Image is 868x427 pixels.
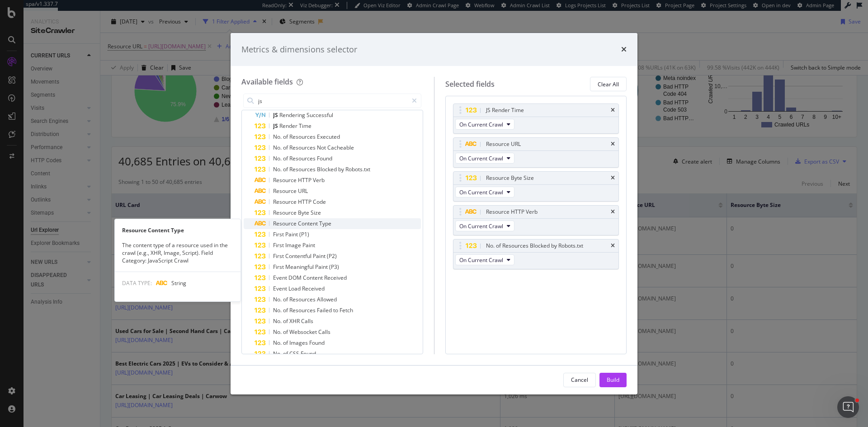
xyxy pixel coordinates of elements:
div: Resource URL [486,140,521,149]
span: of [283,133,289,141]
span: Size [311,209,321,216]
span: Load [288,285,302,292]
span: Verb [313,176,325,184]
span: Found [317,155,332,162]
button: On Current Crawl [455,254,514,265]
input: Search by field name [257,94,408,108]
div: times [611,209,615,215]
span: Paint [285,230,299,238]
span: Resource [273,209,298,216]
span: Resources [289,165,317,173]
div: modal [231,33,637,394]
div: times [611,108,615,113]
span: Content [298,220,319,227]
span: Robots.txt [345,165,370,173]
button: Cancel [563,373,596,387]
span: No. [273,144,283,151]
span: Calls [301,317,313,325]
span: Resources [289,144,317,151]
div: Resource HTTP Verb [486,207,538,216]
span: First [273,241,285,249]
span: Found [309,339,325,347]
span: No. [273,317,283,325]
div: times [611,243,615,249]
span: Allowed [317,296,337,303]
span: Byte [298,209,311,216]
span: No. [273,296,283,303]
span: (P3) [329,263,339,271]
span: URL [298,187,308,195]
span: Paint [315,263,329,271]
span: Resource [273,187,298,195]
span: of [283,296,289,303]
span: Received [324,274,347,282]
span: (P2) [327,252,337,260]
span: Code [313,198,326,206]
span: Rendering [279,111,307,119]
span: Time [299,122,311,130]
span: No. [273,155,283,162]
span: On Current Crawl [459,222,503,230]
span: Resource [273,176,298,184]
span: Image [285,241,302,249]
span: First [273,263,285,271]
span: of [283,339,289,347]
div: times [621,44,627,56]
div: No. of Resources Blocked by Robots.txt [486,241,583,250]
span: Websocket [289,328,318,336]
div: Resource Byte SizetimesOn Current Crawl [453,171,619,202]
span: No. [273,306,283,314]
span: No. [273,328,283,336]
div: Resource Content Type [115,226,241,234]
span: Received [302,285,325,292]
span: Resources [289,133,317,141]
div: Resource URLtimesOn Current Crawl [453,137,619,168]
div: times [611,141,615,147]
div: Selected fields [445,79,495,89]
span: Cacheable [327,144,354,151]
span: by [338,165,345,173]
span: On Current Crawl [459,155,503,162]
span: Calls [318,328,330,336]
span: to [333,306,340,314]
span: On Current Crawl [459,188,503,196]
div: JS Render Time [486,106,524,115]
button: On Current Crawl [455,221,514,231]
div: Metrics & dimensions selector [241,44,357,56]
div: No. of Resources Blocked by Robots.txttimesOn Current Crawl [453,239,619,269]
div: Cancel [571,376,588,384]
span: Successful [307,111,333,119]
span: First [273,230,285,238]
span: JS [273,122,279,130]
div: The content type of a resource used in the crawl (e.g., XHR, Image, Script). Field Category: Java... [115,241,241,264]
span: of [283,144,289,151]
span: Resource [273,198,298,206]
span: XHR [289,317,301,325]
span: Resources [289,296,317,303]
span: Executed [317,133,340,141]
span: Render [279,122,299,130]
span: No. [273,339,283,347]
span: (P1) [299,230,309,238]
span: Content [303,274,324,282]
span: Failed [317,306,333,314]
span: Blocked [317,165,338,173]
span: On Current Crawl [459,256,503,264]
button: On Current Crawl [455,187,514,197]
div: Resource Byte Size [486,174,534,183]
span: Event [273,274,288,282]
span: Fetch [340,306,353,314]
iframe: Intercom live chat [837,396,859,418]
span: Paint [302,241,315,249]
span: DOM [288,274,303,282]
button: On Current Crawl [455,119,514,130]
span: Type [319,220,331,227]
button: On Current Crawl [455,153,514,164]
span: of [283,165,289,173]
span: HTTP [298,176,313,184]
div: Clear All [598,80,619,88]
span: Contentful [285,252,313,260]
span: of [283,317,289,325]
span: of [283,328,289,336]
span: First [273,252,285,260]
